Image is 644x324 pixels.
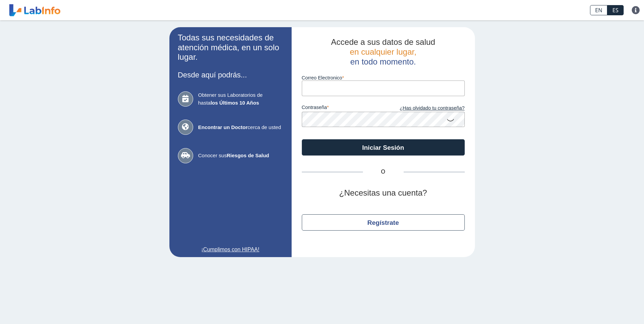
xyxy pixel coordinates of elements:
[198,124,248,130] b: Encontrar un Doctor
[607,5,624,15] a: ES
[350,47,416,56] span: en cualquier lugar,
[210,100,259,106] b: los Últimos 10 Años
[302,105,383,112] label: contraseña
[350,57,416,66] span: en todo momento.
[198,124,283,131] span: cerca de usted
[227,152,269,158] b: Riesgos de Salud
[363,168,404,176] span: O
[178,33,283,62] h2: Todas sus necesidades de atención médica, en un solo lugar.
[383,105,465,112] a: ¿Has olvidado tu contraseña?
[198,152,283,160] span: Conocer sus
[302,188,465,198] h2: ¿Necesitas una cuenta?
[178,71,283,79] h3: Desde aquí podrás...
[178,246,283,254] a: ¡Cumplimos con HIPAA!
[302,75,465,80] label: Correo Electronico
[302,214,465,231] button: Regístrate
[331,37,435,47] span: Accede a sus datos de salud
[302,139,465,156] button: Iniciar Sesión
[198,91,283,107] span: Obtener sus Laboratorios de hasta
[590,5,607,15] a: EN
